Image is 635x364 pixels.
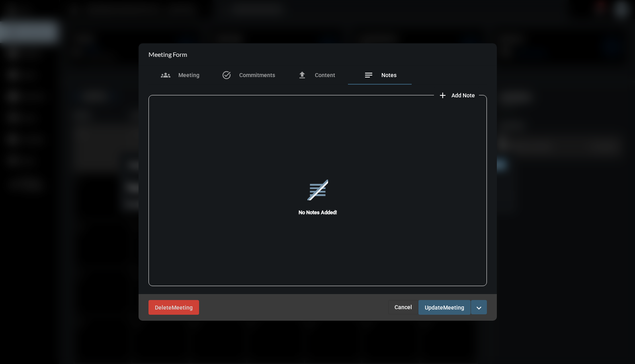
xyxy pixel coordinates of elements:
span: Commitments [239,72,275,78]
span: Add Note [451,92,475,99]
span: Delete [155,304,172,311]
span: Meeting [172,304,193,311]
h2: Meeting Form [148,50,187,58]
h5: No Notes Added! [148,209,487,215]
mat-icon: file_upload [297,70,307,80]
mat-icon: task_alt [222,70,231,80]
button: DeleteMeeting [148,300,199,315]
mat-icon: expand_more [474,303,484,313]
span: Update [425,304,443,311]
mat-icon: notes [364,70,373,80]
mat-icon: groups [161,70,170,80]
span: Cancel [395,304,412,310]
span: Content [315,72,335,78]
button: UpdateMeeting [418,300,471,315]
span: Meeting [443,304,464,311]
button: add note [434,87,479,103]
span: Meeting [178,72,199,78]
span: Notes [381,72,397,78]
mat-icon: add [438,91,447,100]
button: Cancel [388,300,418,314]
mat-icon: reorder [307,180,328,200]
